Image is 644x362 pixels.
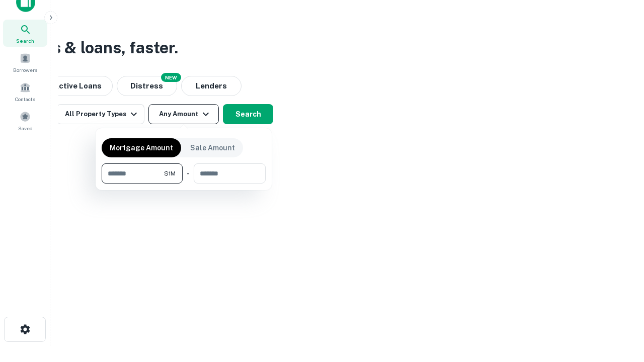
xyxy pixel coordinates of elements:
p: Mortgage Amount [110,142,173,153]
p: Sale Amount [190,142,235,153]
span: $1M [164,169,176,178]
iframe: Chat Widget [594,282,644,330]
div: - [187,163,190,184]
